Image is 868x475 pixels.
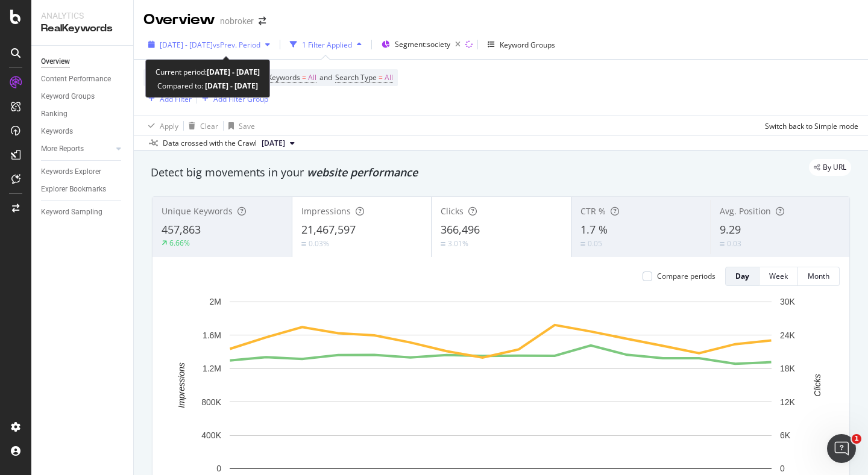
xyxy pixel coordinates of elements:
a: Explorer Bookmarks [41,183,125,196]
a: Overview [41,55,125,68]
span: By URL [823,164,846,171]
span: 366,496 [441,222,480,237]
button: Segment:society [377,35,465,54]
button: Switch back to Simple mode [760,116,858,135]
div: RealKeywords [41,22,124,36]
span: Unique Keywords [162,205,233,217]
span: 1 [852,434,861,444]
text: 0 [780,464,785,473]
div: Keyword Groups [41,90,95,103]
span: 21,467,597 [301,222,356,237]
button: Clear [184,116,218,135]
div: Apply [160,121,178,131]
a: Keyword Sampling [41,206,125,219]
span: Avg. Position [720,205,771,217]
span: = [379,72,383,82]
div: 0.03% [309,238,329,249]
div: Keywords [41,125,73,138]
span: 1.7 % [580,222,608,237]
text: 1.6M [203,331,221,340]
span: vs Prev. Period [213,40,260,50]
button: Apply [143,116,178,135]
span: = [302,72,306,82]
button: Week [759,267,798,286]
span: Clicks [441,205,464,217]
button: Add Filter [143,92,192,106]
text: 18K [780,364,796,373]
div: Week [769,271,788,281]
div: More Reports [41,143,84,155]
span: and [319,72,332,82]
div: Compared to: [157,79,258,93]
div: Explorer Bookmarks [41,183,106,196]
div: Current period: [156,65,260,79]
div: Analytics [41,10,124,22]
b: [DATE] - [DATE] [207,67,260,77]
a: Keyword Groups [41,90,125,103]
div: Overview [143,10,215,30]
text: Impressions [177,362,186,408]
text: 2M [210,297,221,306]
div: Compare periods [657,271,715,281]
a: More Reports [41,143,113,155]
text: 1.2M [203,364,221,373]
iframe: Intercom live chat [827,434,856,463]
div: 3.01% [448,238,468,249]
a: Keywords [41,125,125,138]
text: Clicks [813,374,822,396]
text: 30K [780,297,796,306]
span: 9.29 [720,222,741,237]
div: Clear [200,121,218,131]
span: CTR % [580,205,606,217]
button: Keyword Groups [483,35,560,54]
div: 6.66% [169,238,190,248]
span: 2025 Aug. 4th [262,138,285,149]
div: 0.05 [588,238,602,249]
button: Add Filter Group [197,92,268,106]
div: Ranking [41,108,68,120]
div: Keyword Sampling [41,206,102,219]
button: Day [725,267,759,286]
text: 400K [201,430,221,440]
div: Data crossed with the Crawl [163,138,257,149]
span: All [385,69,393,86]
span: Search Type [335,72,377,82]
text: 24K [780,331,796,340]
button: [DATE] - [DATE]vsPrev. Period [143,35,275,54]
button: Save [224,116,255,135]
button: Month [798,267,840,286]
div: Add Filter [160,94,192,104]
div: Content Performance [41,73,111,85]
div: 1 Filter Applied [302,40,352,50]
img: Equal [301,242,306,246]
a: Ranking [41,108,125,120]
div: Switch back to Simple mode [765,121,858,131]
text: 0 [216,464,221,473]
a: Content Performance [41,73,125,85]
span: All [308,69,316,86]
div: Overview [41,55,70,68]
text: 12K [780,397,796,407]
div: nobroker [220,15,254,27]
span: 457,863 [162,222,201,237]
span: Keywords [268,72,300,82]
div: Keywords Explorer [41,166,101,178]
div: arrow-right-arrow-left [259,17,266,25]
b: [DATE] - [DATE] [203,81,258,91]
button: 1 Filter Applied [285,35,366,54]
text: 6K [780,430,791,440]
div: legacy label [809,159,851,176]
span: Segment: society [395,39,450,49]
img: Equal [580,242,585,246]
span: [DATE] - [DATE] [160,40,213,50]
button: [DATE] [257,136,300,151]
div: Keyword Groups [500,40,555,50]
div: Add Filter Group [213,94,268,104]
div: Day [735,271,749,281]
a: Keywords Explorer [41,166,125,178]
div: 0.03 [727,238,741,249]
span: Impressions [301,205,351,217]
img: Equal [720,242,725,246]
img: Equal [441,242,445,246]
div: Month [808,271,829,281]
